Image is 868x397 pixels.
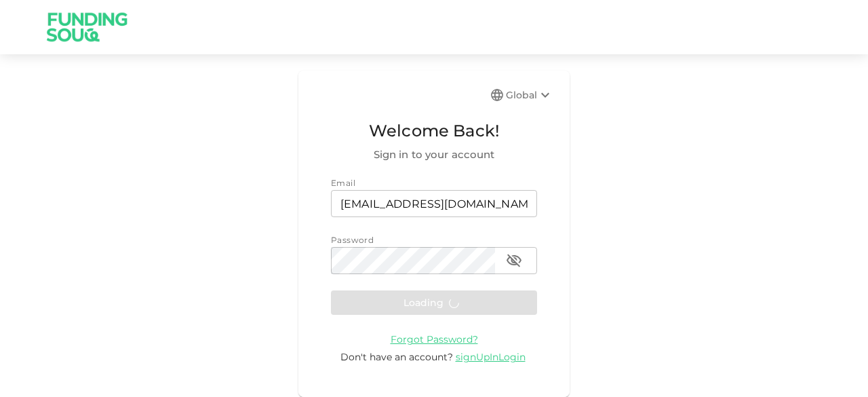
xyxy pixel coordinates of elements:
[340,351,453,363] span: Don't have an account?
[331,235,374,245] span: Password
[331,190,537,217] input: email
[391,333,478,345] a: Forgot Password?
[391,333,478,345] span: Forgot Password?
[506,87,553,103] div: Global
[456,351,526,363] span: signUpInLogin
[331,147,537,163] span: Sign in to your account
[331,247,495,274] input: password
[331,178,355,188] span: Email
[331,118,537,144] span: Welcome Back!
